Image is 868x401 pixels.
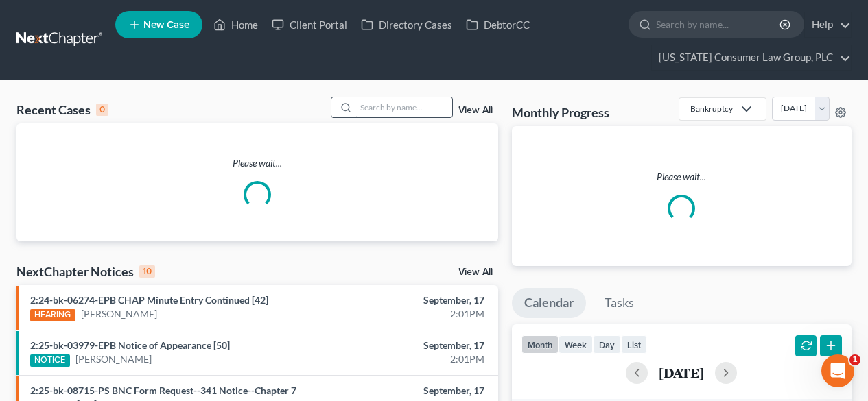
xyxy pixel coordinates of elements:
[690,103,733,114] div: Bankruptcy
[342,352,484,366] div: 2:01PM
[30,339,230,351] a: 2:25-bk-03979-EPB Notice of Appearance [50]
[96,104,108,116] div: 0
[81,307,157,321] a: [PERSON_NAME]
[805,12,851,37] a: Help
[521,335,559,354] button: month
[207,12,265,37] a: Home
[342,384,484,398] div: September, 17
[75,352,152,366] a: [PERSON_NAME]
[849,354,860,365] span: 1
[512,288,586,318] a: Calendar
[30,294,268,306] a: 2:24-bk-06274-EPB CHAP Minute Entry Continued [42]
[621,335,647,354] button: list
[559,335,593,354] button: week
[459,12,537,37] a: DebtorCC
[523,170,841,184] p: Please wait...
[342,339,484,352] div: September, 17
[265,12,354,37] a: Client Portal
[16,101,108,118] div: Recent Cases
[659,365,704,380] h2: [DATE]
[652,45,851,70] a: [US_STATE] Consumer Law Group, PLC
[342,307,484,321] div: 2:01PM
[356,97,452,117] input: Search by name...
[458,106,493,115] a: View All
[16,263,155,280] div: NextChapter Notices
[30,354,70,367] div: NOTICE
[593,335,621,354] button: day
[30,309,75,321] div: HEARING
[354,12,459,37] a: Directory Cases
[143,20,189,30] span: New Case
[656,12,782,37] input: Search by name...
[512,104,609,121] h3: Monthly Progress
[458,267,493,277] a: View All
[592,288,646,318] a: Tasks
[16,156,498,170] p: Please wait...
[139,265,155,278] div: 10
[821,354,854,387] iframe: Intercom live chat
[342,293,484,307] div: September, 17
